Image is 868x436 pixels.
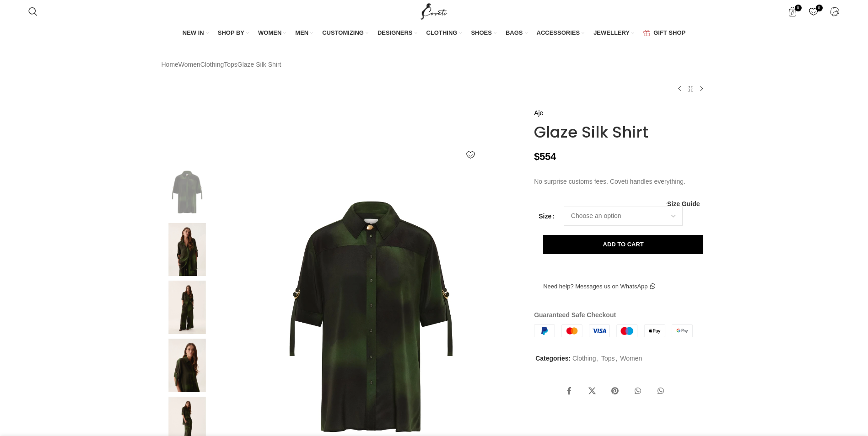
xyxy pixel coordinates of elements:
[560,382,578,400] a: Facebook social link
[674,83,685,94] a: Previous product
[543,235,703,254] button: Add to cart
[218,29,244,37] span: SHOP BY
[200,59,224,69] a: Clothing
[162,59,281,69] nav: Breadcrumb
[178,59,200,69] a: Women
[804,2,823,21] div: My Wishlist
[696,83,707,94] a: Next product
[506,29,523,37] span: BAGS
[601,355,615,362] a: Tops
[534,176,706,186] p: No surprise customs fees. Coveti handles everything.
[783,2,802,21] a: 0
[652,382,670,400] a: WhatsApp social link
[534,151,539,162] span: $
[816,5,823,11] span: 0
[583,382,601,400] a: X social link
[534,277,664,296] a: Need help? Messages us on WhatsApp
[572,355,596,362] a: Clothing
[597,353,598,363] span: ,
[295,24,313,43] a: MEN
[643,30,650,36] img: GiftBag
[162,59,178,69] a: Home
[159,223,215,276] img: aje
[24,2,42,21] a: Search
[377,29,413,37] span: DESIGNERS
[218,24,249,43] a: SHOP BY
[322,29,364,37] span: CUSTOMIZING
[258,29,281,37] span: WOMEN
[629,382,647,400] a: WhatsApp social link
[534,151,556,162] bdi: 554
[534,311,616,319] strong: Guaranteed Safe Checkout
[224,59,237,69] a: Tops
[653,29,685,37] span: GIFT SHOP
[295,29,308,37] span: MEN
[795,5,802,11] span: 0
[471,24,496,43] a: SHOES
[159,339,215,392] img: Aje clothing
[593,29,630,37] span: JEWELLERY
[534,324,693,337] img: guaranteed-safe-checkout-bordered.j
[606,382,624,400] a: Pinterest social link
[537,29,580,37] span: ACCESSORIES
[377,24,417,43] a: DESIGNERS
[183,24,209,43] a: NEW IN
[159,165,215,218] img: Aje Green Tops
[506,24,528,43] a: BAGS
[426,29,458,37] span: CLOTHING
[804,2,823,21] a: 0
[322,24,368,43] a: CUSTOMIZING
[471,29,492,37] span: SHOES
[616,353,618,363] span: ,
[537,24,585,43] a: ACCESSORIES
[535,355,571,362] span: Categories:
[419,7,449,15] a: Site logo
[534,123,706,142] h1: Glaze Silk Shirt
[159,281,215,334] img: Glaze Silk Shirt
[24,24,844,43] div: Main navigation
[534,108,543,118] a: Aje
[620,355,642,362] a: Women
[183,29,204,37] span: NEW IN
[258,24,286,43] a: WOMEN
[643,24,685,43] a: GIFT SHOP
[593,24,634,43] a: JEWELLERY
[237,59,281,69] span: Glaze Silk Shirt
[426,24,462,43] a: CLOTHING
[539,211,555,221] label: Size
